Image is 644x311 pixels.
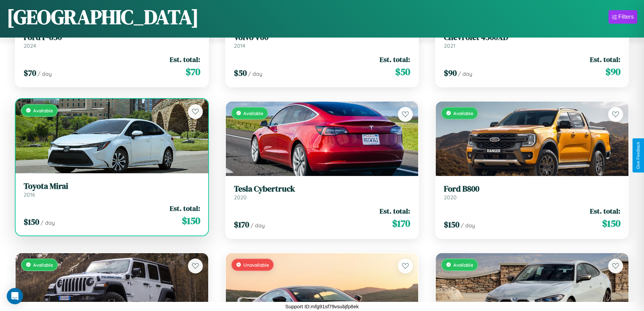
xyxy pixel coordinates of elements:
h3: Ford B800 [444,184,620,194]
span: Available [453,110,473,116]
span: $ 90 [605,65,620,79]
a: Ford F-6502024 [24,32,200,49]
a: Tesla Cybertruck2020 [234,184,410,201]
span: $ 150 [24,216,39,227]
span: 2016 [24,191,35,198]
div: Open Intercom Messenger [7,288,23,304]
span: 2024 [24,42,36,49]
button: Filters [609,10,637,24]
span: $ 170 [392,217,410,230]
a: Chevrolet 4500XD2021 [444,32,620,49]
span: Est. total: [170,203,200,213]
h3: Toyota Mirai [24,181,200,191]
span: 2020 [234,194,247,201]
span: 2014 [234,42,245,49]
span: / day [461,222,475,229]
span: Est. total: [380,206,410,216]
p: Support ID: mfg91sf79vsubjfp8ek [285,302,359,311]
span: $ 70 [186,65,200,79]
span: $ 150 [182,214,200,227]
div: Filters [618,14,634,20]
span: Available [453,262,473,268]
h3: Volvo V60 [234,32,410,42]
span: / day [41,219,55,226]
span: Est. total: [380,54,410,64]
h1: [GEOGRAPHIC_DATA] [7,3,199,31]
span: Available [33,262,53,268]
span: 2020 [444,194,457,201]
div: Give Feedback [636,142,641,169]
span: Available [243,110,263,116]
span: Est. total: [590,54,620,64]
span: 2021 [444,42,455,49]
span: Available [33,108,53,113]
span: Est. total: [590,206,620,216]
h3: Tesla Cybertruck [234,184,410,194]
span: $ 90 [444,67,457,79]
span: / day [38,70,52,77]
span: / day [251,222,265,229]
span: $ 50 [395,65,410,79]
a: Volvo V602014 [234,32,410,49]
span: Est. total: [170,54,200,64]
span: / day [458,70,472,77]
span: $ 150 [444,219,459,230]
a: Toyota Mirai2016 [24,181,200,198]
span: $ 70 [24,67,36,79]
span: $ 50 [234,67,247,79]
span: / day [248,70,262,77]
h3: Ford F-650 [24,32,200,42]
span: Unavailable [243,262,269,268]
a: Ford B8002020 [444,184,620,201]
span: $ 170 [234,219,249,230]
span: $ 150 [602,217,620,230]
h3: Chevrolet 4500XD [444,32,620,42]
